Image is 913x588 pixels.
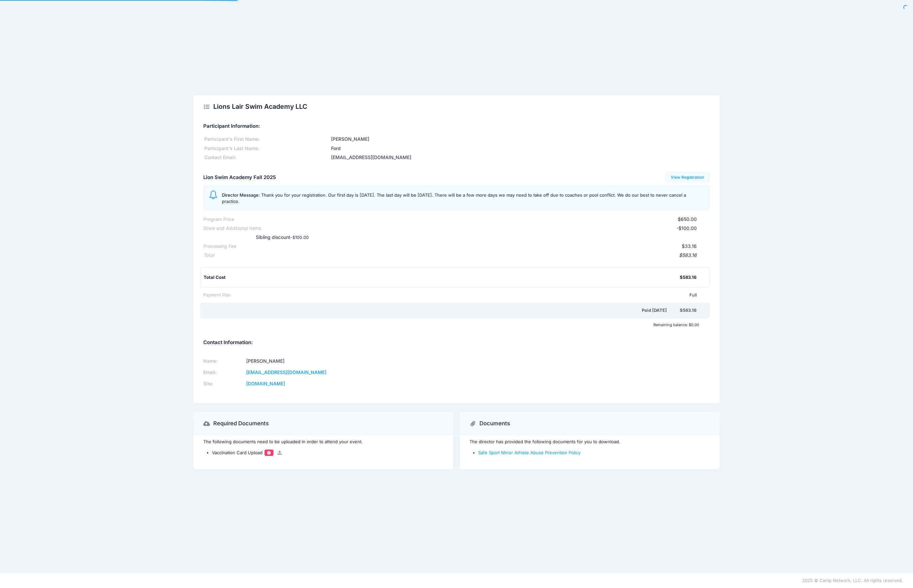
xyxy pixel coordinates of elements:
span: 2025 © Camp Network, LLC. All rights reserved. [802,578,903,583]
a: [DOMAIN_NAME] [246,381,285,386]
div: Paid [DATE] [205,307,680,314]
div: [EMAIL_ADDRESS][DOMAIN_NAME] [330,154,710,161]
small: -$100.00 [290,235,309,240]
h5: Lion Swim Academy Fall 2025 [203,175,276,181]
div: Contact Email: [203,154,330,161]
td: Name: [203,355,244,367]
div: Total Cost [204,274,680,281]
div: Participant's First Name: [203,136,330,143]
div: $33.16 [236,243,697,250]
h3: Required Documents [213,420,269,427]
td: Site: [203,378,244,389]
div: Program Price [203,216,234,223]
div: Total [203,252,214,259]
div: [PERSON_NAME] [330,136,710,143]
span: Vaccination Card Upload [212,450,263,455]
p: The following documents need to be uploaded in order to attend your event. [203,439,444,445]
div: Full [231,292,697,298]
td: Email: [203,367,244,378]
a: View Registration [665,172,710,183]
h5: Contact Information: [203,340,710,346]
div: -$100.00 [261,225,697,232]
div: Remaining balance: $0.00 [200,323,702,327]
h2: Lions Lair Swim Academy LLC [213,103,307,110]
div: Store and Additional Items [203,225,261,232]
div: $583.16 [214,252,697,259]
a: Safe Sport Minor Athlete Abuse Prevention Policy [478,450,581,455]
h5: Participant Information: [203,123,710,129]
h3: Documents [479,420,510,427]
div: Processing Fee [203,243,236,250]
div: Payment Plan [203,292,231,298]
div: Sibling discount [243,234,542,241]
p: The director has provided the following documents for you to download. [469,439,710,445]
div: $583.16 [680,307,696,314]
div: $583.16 [680,274,696,281]
div: Participant's Last Name: [203,145,330,152]
td: [PERSON_NAME] [244,355,448,367]
span: Director Message: [222,192,260,198]
div: Ford [330,145,710,152]
a: [EMAIL_ADDRESS][DOMAIN_NAME] [246,369,326,375]
span: $650.00 [678,216,697,222]
span: Thank you for your registration. Our first day is [DATE]. The last day will be [DATE]. There will... [222,192,686,204]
